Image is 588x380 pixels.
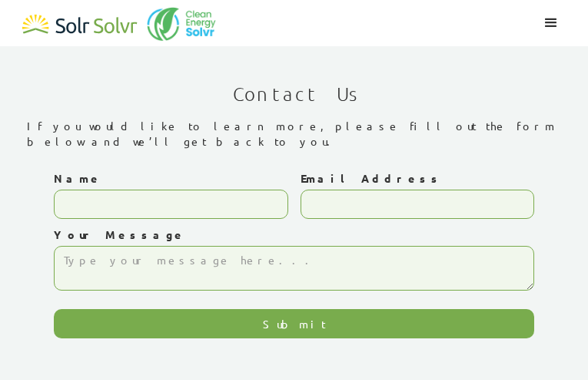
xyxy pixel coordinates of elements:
[301,170,535,186] label: Email Address
[54,170,288,186] label: Name
[233,76,355,110] h1: Contact Us
[54,227,535,242] label: Your Message
[27,118,561,149] div: If you would like to learn more, please fill out the form below and we’ll get back to you.
[54,309,535,338] input: Submit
